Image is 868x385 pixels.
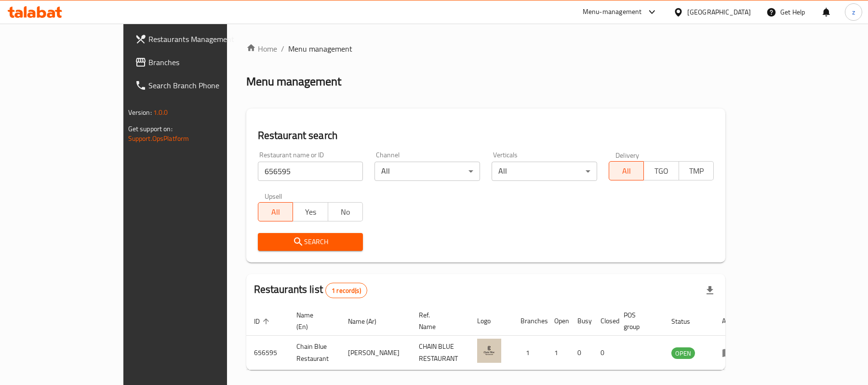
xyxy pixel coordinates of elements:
div: OPEN [671,347,695,359]
span: Branches [148,56,261,68]
span: Restaurants Management [148,33,261,45]
span: Menu management [288,43,352,55]
th: Logo [469,306,513,336]
span: Yes [297,205,324,219]
div: Total records count [325,283,367,298]
span: Search Branch Phone [148,80,261,91]
td: 0 [593,336,616,370]
span: No [332,205,360,219]
li: / [281,43,284,55]
td: 0 [570,336,593,370]
span: POS group [624,309,652,332]
td: [PERSON_NAME] [340,336,411,370]
div: Export file [698,279,721,302]
span: Name (En) [296,309,329,332]
div: [GEOGRAPHIC_DATA] [687,7,751,17]
button: Search [258,233,363,251]
label: Upsell [265,192,282,199]
span: 1.0.0 [153,106,168,119]
button: All [609,161,644,180]
input: Search for restaurant name or ID.. [258,162,363,181]
th: Action [714,306,748,336]
th: Branches [513,306,547,336]
span: Name (Ar) [348,316,389,327]
span: z [852,7,855,17]
span: TGO [648,164,675,178]
a: Support.OpsPlatform [128,132,189,145]
span: Ref. Name [419,309,458,332]
nav: breadcrumb [246,43,726,55]
span: 1 record(s) [326,286,367,295]
h2: Restaurant search [258,128,714,143]
table: enhanced table [246,306,748,370]
span: All [262,205,290,219]
a: Search Branch Phone [127,74,268,97]
td: CHAIN BLUE RESTAURANT [411,336,469,370]
h2: Menu management [246,74,341,89]
label: Delivery [615,151,640,158]
td: 1 [547,336,570,370]
h2: Restaurants list [254,282,367,298]
span: ID [254,316,272,327]
button: All [258,202,294,221]
th: Busy [570,306,593,336]
button: Yes [293,202,328,221]
td: Chain Blue Restaurant [289,336,340,370]
span: Version: [128,106,152,119]
div: Menu [722,347,740,358]
span: Get support on: [128,123,173,135]
button: No [328,202,363,221]
div: Menu-management [583,6,642,18]
th: Open [547,306,570,336]
th: Closed [593,306,616,336]
button: TGO [643,161,679,180]
td: 1 [513,336,547,370]
a: Restaurants Management [127,27,268,51]
span: Status [671,316,703,327]
button: TMP [679,161,714,180]
span: TMP [683,164,710,178]
span: OPEN [671,348,695,359]
div: All [374,162,480,181]
div: All [492,162,597,181]
span: All [613,164,641,178]
img: Chain Blue Restaurant [477,339,501,363]
span: Search [266,236,356,248]
a: Branches [127,51,268,74]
